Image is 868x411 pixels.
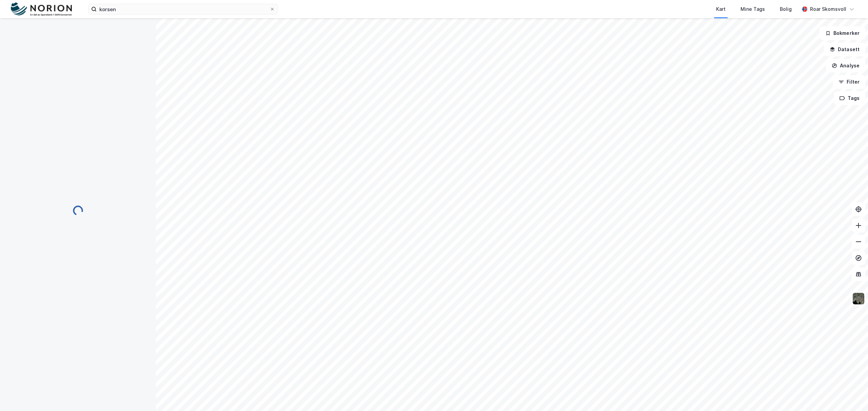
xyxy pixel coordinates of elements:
button: Filter [833,75,865,89]
div: Kart [716,5,726,13]
div: Roar Skomsvoll [810,5,846,13]
button: Datasett [824,43,865,56]
iframe: Chat Widget [834,378,868,411]
div: Bolig [780,5,792,13]
input: Søk på adresse, matrikkel, gårdeiere, leietakere eller personer [97,4,270,14]
button: Bokmerker [820,26,865,40]
img: 9k= [852,292,865,305]
button: Tags [834,91,865,105]
img: spinner.a6d8c91a73a9ac5275cf975e30b51cfb.svg [73,205,83,216]
div: Mine Tags [741,5,765,13]
img: norion-logo.80e7a08dc31c2e691866.png [11,2,72,16]
button: Analyse [826,59,865,72]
